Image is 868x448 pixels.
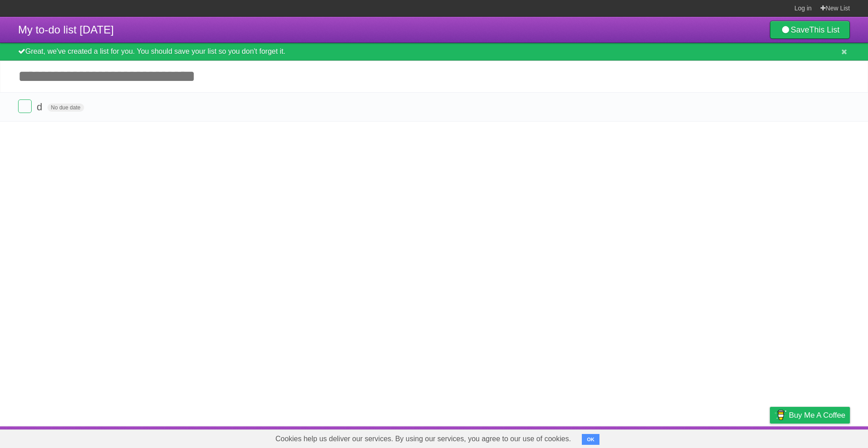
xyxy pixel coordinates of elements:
a: SaveThis List [770,21,850,39]
span: My to-do list [DATE] [18,24,114,36]
span: Cookies help us deliver our services. By using our services, you agree to our use of cookies. [266,430,580,448]
a: About [650,429,669,446]
button: OK [582,434,599,445]
span: Buy me a coffee [789,407,845,423]
a: Suggest a feature [793,429,850,446]
label: Done [18,99,32,113]
a: Terms [727,429,747,446]
a: Developers [679,429,716,446]
b: This List [809,25,840,34]
span: No due date [47,104,84,112]
img: Buy me a coffee [774,407,787,423]
a: Buy me a coffee [770,407,850,424]
a: Privacy [758,429,782,446]
span: d [37,101,44,113]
